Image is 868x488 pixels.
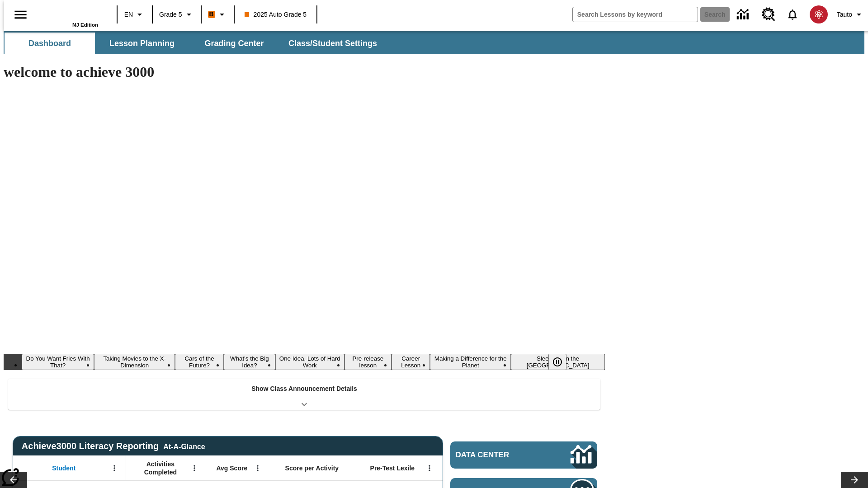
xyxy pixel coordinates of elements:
span: Student [52,464,75,472]
span: 2025 Auto Grade 5 [245,10,307,19]
button: Open Menu [423,461,436,475]
button: Slide 3 Cars of the Future? [175,354,224,370]
button: Slide 4 What's the Big Idea? [224,354,275,370]
button: Grading Center [189,33,279,54]
button: Open side menu [7,1,34,28]
button: Slide 1 Do You Want Fries With That? [22,354,94,370]
img: avatar image [810,5,828,23]
span: Score per Activity [285,464,339,472]
h1: welcome to achieve 3000 [4,64,605,80]
button: Slide 7 Career Lesson [392,354,430,370]
span: Grade 5 [159,10,182,19]
button: Open Menu [188,461,201,475]
a: Data Center [450,441,597,469]
button: Boost Class color is orange. Change class color [204,6,231,23]
button: Lesson carousel, Next [841,472,868,488]
span: Achieve3000 Literacy Reporting [22,441,205,451]
button: Language: EN, Select a language [120,6,149,23]
button: Slide 2 Taking Movies to the X-Dimension [94,354,175,370]
button: Dashboard [5,33,95,54]
div: Show Class Announcement Details [8,379,600,410]
div: SubNavbar [4,33,385,54]
span: NJ Edition [72,22,98,28]
span: Pre-Test Lexile [370,464,415,472]
span: Tauto [837,10,852,19]
p: Show Class Announcement Details [251,384,357,394]
div: SubNavbar [4,31,864,54]
button: Class/Student Settings [281,33,384,54]
button: Slide 5 One Idea, Lots of Hard Work [275,354,344,370]
span: Data Center [456,450,540,460]
span: B [209,9,214,20]
a: Notifications [781,3,804,26]
a: Data Center [731,2,756,27]
button: Lesson Planning [97,33,187,54]
div: Pause [548,354,576,370]
button: Slide 6 Pre-release lesson [344,354,392,370]
button: Grade: Grade 5, Select a grade [156,6,198,23]
button: Select a new avatar [804,3,833,26]
span: Activities Completed [131,460,190,476]
span: Avg Score [216,464,247,472]
div: At-A-Glance [163,441,205,451]
a: Resource Center, Will open in new tab [756,2,781,27]
button: Slide 9 Sleepless in the Animal Kingdom [511,354,605,370]
button: Open Menu [108,461,121,475]
input: search field [573,7,698,22]
button: Open Menu [251,461,264,475]
a: Home [39,4,98,22]
span: EN [124,10,133,19]
div: Home [39,3,98,28]
button: Pause [548,354,566,370]
button: Slide 8 Making a Difference for the Planet [430,354,511,370]
button: Profile/Settings [833,6,868,23]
